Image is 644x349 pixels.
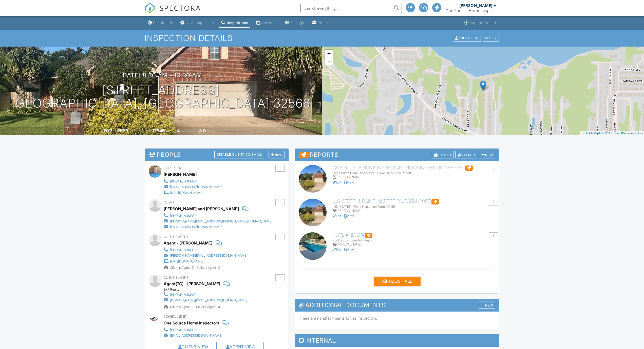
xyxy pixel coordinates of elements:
div: [EMAIL_ADDRESS][DOMAIN_NAME] [170,334,222,338]
div: [EMAIL_ADDRESS][DOMAIN_NAME] [170,225,222,229]
div: Inspections [227,20,248,25]
h6: [US_STATE] 4-Point Inspection Form (2025) [333,199,495,204]
a: [PHONE_NUMBER] [164,213,272,218]
div: [PHONE_NUMBER] [170,293,198,297]
h1: [STREET_ADDRESS] [GEOGRAPHIC_DATA], [GEOGRAPHIC_DATA] 32566 [12,84,310,110]
a: [URL][DOMAIN_NAME] [164,190,222,195]
div: Publish All [374,277,421,286]
span: Client's Agent - [170,305,194,309]
div: [PERSON_NAME] [164,171,197,178]
a: Edit [333,180,341,184]
div: | [580,131,644,135]
div: New [479,151,495,159]
p: There are no attachments to this inspection. [299,315,495,321]
div: One Source Home Inspectors - Home Inspection Report [333,171,495,175]
div: 4 [177,128,180,133]
a: Zoom out [325,57,333,65]
a: New Inspection [178,18,215,28]
h3: Reports [295,149,499,161]
a: Dashboard [146,18,174,28]
div: [PERSON_NAME] [459,3,492,8]
div: Support Center [470,20,496,25]
a: [EMAIL_ADDRESS][DOMAIN_NAME] [164,224,272,229]
a: Inspections [219,18,250,28]
span: sq.ft. [166,129,172,133]
h3: Additional Documents [295,299,499,311]
h6: One Source Home Inspectors Home Inspection Report [333,165,495,171]
div: [URL][DOMAIN_NAME] [170,259,203,263]
div: Dashboard [153,20,172,25]
h3: People [145,149,289,161]
a: [US_STATE] 4-Point Inspection Form (2025) [US_STATE] 4-Point Inspection Form (2025) [PERSON_NAME] [333,199,495,213]
div: New [479,301,495,309]
span: sq. ft. [129,129,136,133]
a: [PHONE_NUMBER] [164,247,247,252]
strong: 7 [192,266,194,270]
div: [PERSON_NAME] and [PERSON_NAME] [164,205,239,213]
div: [PHONE_NUMBER] [170,214,198,218]
div: More [483,35,499,42]
a: [PHONE_NUMBER] [164,292,247,297]
div: [DOMAIN_NAME][EMAIL_ADDRESS][DOMAIN_NAME] [170,298,247,302]
div: [US_STATE] 4-Point Inspection Form (2025) [333,205,495,209]
div: Pool & Spa Inspection Report [333,238,495,242]
img: The Best Home Inspection Software - Spectora [145,3,156,14]
div: 12545 [152,128,165,133]
div: [PHONE_NUMBER] [170,328,198,332]
span: Lot Size [141,129,151,133]
h1: Inspection Details [145,34,499,43]
a: View [344,214,354,218]
span: Built [97,129,103,133]
div: [PERSON_NAME] [333,175,495,179]
span: Client's Agent [164,276,188,279]
a: Zoom in [325,50,333,57]
a: © OpenStreetMap contributors [605,132,643,135]
span: Seller's Agent - [197,266,220,270]
div: Profile [318,20,329,25]
div: [PERSON_NAME] [333,242,495,247]
a: Client View [452,36,482,40]
a: [URL][DOMAIN_NAME] [164,258,247,264]
div: [PHONE_NUMBER] [170,179,198,183]
div: EXP Realty [164,288,251,292]
a: SPECTORA [145,7,201,17]
div: [URL][DOMAIN_NAME] [170,191,203,195]
div: 2663 [117,128,128,133]
div: [PHONE_NUMBER] [170,248,198,252]
a: [PHONE_NUMBER] [164,327,226,332]
a: Profile [310,18,331,28]
a: One Source Home Inspectors Home Inspection Report One Source Home Inspectors - Home Inspection Re... [333,165,495,179]
div: 3.0 [199,128,206,133]
span: Client's Agent - [170,266,195,270]
a: Edit [333,248,341,252]
span: Seller's Agent - [196,305,220,309]
strong: 0 [218,266,220,270]
span: Scheduled By [164,315,187,318]
a: Calendar [254,18,279,28]
div: Attach [455,151,477,159]
a: [EMAIL_ADDRESS][DOMAIN_NAME] [164,332,226,338]
a: [PERSON_NAME][EMAIL_ADDRESS][PERSON_NAME][DOMAIN_NAME] [164,218,272,224]
a: © MapTiler [591,132,604,135]
div: New Inspection [186,20,213,25]
div: Calendar [261,20,277,25]
a: Edit [333,214,341,218]
span: SPECTORA [159,3,201,13]
div: Client View [453,35,481,42]
div: 2011 [104,128,112,133]
a: Support Center [462,18,498,28]
div: Settings [290,20,304,25]
a: Pool and Spa Pool & Spa Inspection Report [PERSON_NAME] [333,232,495,247]
div: Agent(TC) - [PERSON_NAME] [164,280,220,288]
h3: [DATE] 8:30 am - 10:30 am [120,72,202,79]
a: [PHONE_NUMBER] [164,178,222,184]
div: [PERSON_NAME][EMAIL_ADDRESS][PERSON_NAME][DOMAIN_NAME] [170,219,272,223]
strong: 1 [192,305,193,309]
div: One Source Home Inspectors [445,8,496,13]
span: bedrooms [180,129,194,133]
div: [PERSON_NAME][EMAIL_ADDRESS][DOMAIN_NAME] [170,254,247,258]
a: [DOMAIN_NAME][EMAIL_ADDRESS][DOMAIN_NAME] [164,297,247,303]
div: Disable Client CC Email [214,151,264,158]
a: Leaflet [581,132,590,135]
a: Settings [283,18,306,28]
